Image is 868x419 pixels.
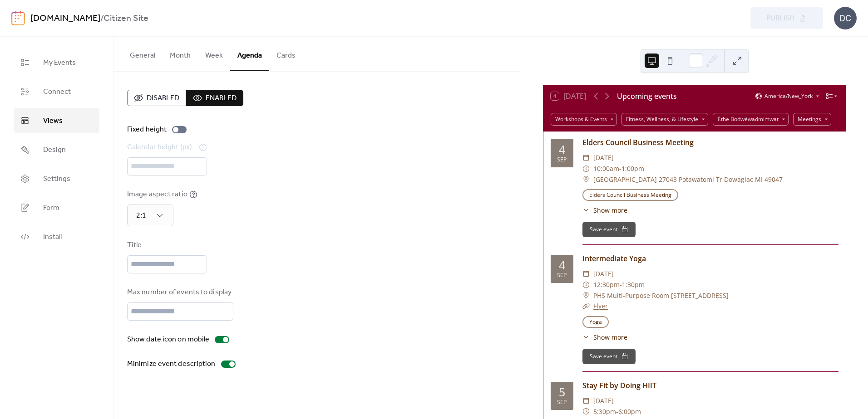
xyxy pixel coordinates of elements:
[30,10,100,27] a: [DOMAIN_NAME]
[127,359,216,370] div: Minimize event description
[620,279,622,290] span: -
[593,174,783,185] a: [GEOGRAPHIC_DATA] 27043 Potawatomi Tr Dowagiac MI 49047
[582,205,590,215] div: ​
[559,386,565,398] div: 5
[593,290,729,301] span: PHS Multi-Purpose Room [STREET_ADDRESS]
[14,224,99,249] a: Install
[14,108,99,133] a: Views
[582,222,636,237] button: Save event
[127,90,186,106] button: Disabled
[582,205,627,215] button: ​Show more
[127,334,209,345] div: Show date icon on mobile
[582,380,838,391] div: Stay Fit by Doing HIIT
[618,406,641,417] span: 6:00pm
[582,279,590,290] div: ​
[582,301,590,312] div: ​
[43,203,59,214] span: Form
[557,400,567,405] div: Sep
[11,11,25,25] img: logo
[593,163,619,174] span: 10:00am
[622,279,645,290] span: 1:30pm
[593,332,627,342] span: Show more
[619,163,621,174] span: -
[186,90,243,106] button: Enabled
[582,137,838,148] div: Elders Council Business Meeting
[593,406,616,417] span: 5:30pm
[43,87,71,97] span: Connect
[163,37,198,70] button: Month
[557,273,567,278] div: Sep
[559,144,565,155] div: 4
[834,7,857,29] div: DC
[14,166,99,191] a: Settings
[617,91,677,102] div: Upcoming events
[582,253,646,263] a: Intermediate Yoga
[582,406,590,417] div: ​
[127,124,167,135] div: Fixed height
[127,287,232,298] div: Max number of events to display
[123,37,163,70] button: General
[593,205,627,215] span: Show more
[43,232,62,243] span: Install
[593,302,608,310] a: Flyer
[593,279,620,290] span: 12:30pm
[616,406,618,417] span: -
[582,332,627,342] button: ​Show more
[764,93,813,99] span: America/New_York
[43,58,76,68] span: My Events
[198,37,230,70] button: Week
[100,10,104,27] b: /
[43,174,70,185] span: Settings
[14,195,99,220] a: Form
[14,137,99,162] a: Design
[559,259,565,271] div: 4
[269,37,303,70] button: Cards
[582,152,590,163] div: ​
[582,349,636,364] button: Save event
[593,152,614,163] span: [DATE]
[136,209,146,223] span: 2:1
[593,395,614,406] span: [DATE]
[582,174,590,185] div: ​
[127,240,205,251] div: Title
[582,268,590,279] div: ​
[582,290,590,301] div: ​
[127,189,187,200] div: Image aspect ratio
[230,37,269,71] button: Agenda
[14,50,99,75] a: My Events
[14,79,99,104] a: Connect
[43,116,63,127] span: Views
[582,395,590,406] div: ​
[206,93,237,104] span: Enabled
[621,163,644,174] span: 1:00pm
[582,332,590,342] div: ​
[593,268,614,279] span: [DATE]
[557,157,567,163] div: Sep
[582,163,590,174] div: ​
[147,93,179,104] span: Disabled
[43,145,66,156] span: Design
[104,10,148,27] b: Citizen Site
